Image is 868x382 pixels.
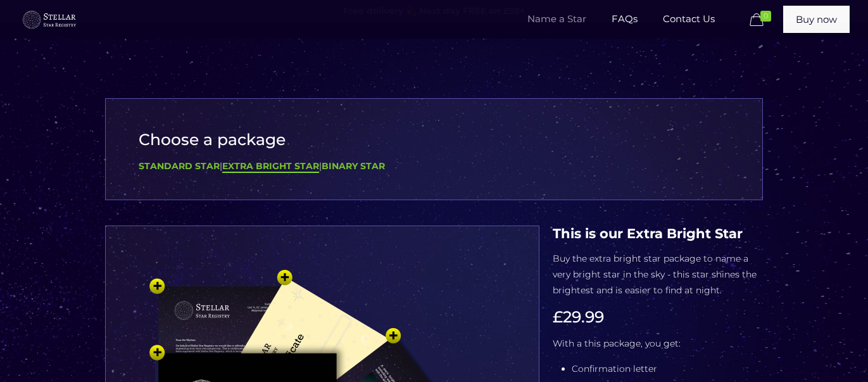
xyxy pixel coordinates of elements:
div: | | [139,158,729,174]
p: With a this package, you get: [553,336,763,352]
b: Extra Bright Star [222,160,319,172]
h4: This is our Extra Bright Star [553,226,763,241]
a: Standard Star [139,160,220,172]
h3: Choose a package [139,131,729,149]
a: Extra Bright Star [222,160,319,173]
img: buyastar-logo-transparent [22,9,77,31]
p: Buy the extra bright star package to name a very bright star in the sky - this star shines the br... [553,251,763,298]
h3: £ [553,308,763,326]
a: Buy now [783,6,850,33]
span: 29.99 [563,307,604,326]
li: Confirmation letter [572,361,763,377]
a: Binary Star [322,160,385,172]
